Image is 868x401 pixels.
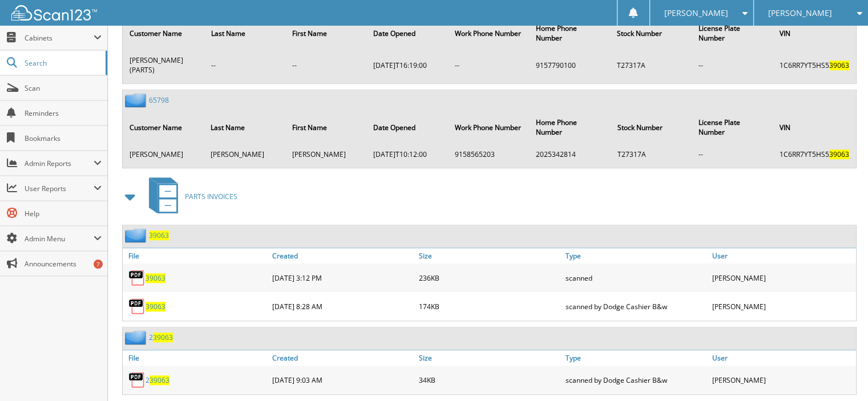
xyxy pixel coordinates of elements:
th: Date Opened [368,17,447,50]
span: [PERSON_NAME] [768,10,832,17]
div: [DATE] 8:28 AM [269,295,416,318]
a: Created [269,350,416,366]
span: User Reports [25,184,94,193]
th: Customer Name [124,17,204,50]
div: 7 [94,260,103,269]
th: Work Phone Number [449,111,529,144]
th: License Plate Number [693,111,773,144]
div: [PERSON_NAME] [709,295,856,318]
div: [DATE] 9:03 AM [269,368,416,391]
span: Admin Menu [25,234,94,244]
span: 39063 [150,375,169,385]
span: Scan [25,83,102,93]
th: Home Phone Number [530,17,610,50]
th: First Name [286,111,366,144]
div: scanned by Dodge Cashier B&w [563,368,709,391]
span: Bookmarks [25,133,102,143]
span: Help [25,209,102,218]
span: 39063 [153,333,173,342]
th: Last Name [205,17,285,50]
a: File [123,350,269,366]
a: 39063 [146,273,165,283]
a: Created [269,248,416,264]
a: Type [563,350,709,366]
img: PDF.png [128,298,146,315]
th: VIN [774,111,855,144]
span: Announcements [25,259,102,269]
th: License Plate Number [693,17,773,50]
th: Stock Number [611,111,691,144]
a: PARTS INVOICES [142,174,237,219]
div: scanned by Dodge Cashier B&w [563,295,709,318]
img: folder2.png [125,228,149,242]
a: 39063 [149,230,169,240]
div: 174KB [416,295,563,318]
span: 39063 [829,60,849,70]
td: 1C6RR7YT5HS5 [774,51,855,79]
a: 39063 [146,302,165,311]
th: Last Name [205,111,285,144]
span: 39063 [829,149,849,159]
td: -- [693,51,773,79]
th: Customer Name [124,111,204,144]
td: -- [449,51,529,79]
th: VIN [774,17,855,50]
a: 239063 [146,375,169,385]
td: 1C6RR7YT5HS5 [774,145,855,164]
th: Work Phone Number [449,17,529,50]
th: Date Opened [368,111,447,144]
img: folder2.png [125,330,149,345]
td: -- [205,51,285,79]
a: User [709,350,856,366]
td: T27317A [611,145,691,164]
a: 239063 [149,333,173,342]
div: 34KB [416,368,563,391]
td: [PERSON_NAME] [124,145,204,164]
td: [DATE]T16:19:00 [368,51,447,79]
span: Search [25,58,100,68]
a: Size [416,350,563,366]
span: Admin Reports [25,159,94,168]
span: Cabinets [25,33,94,43]
td: -- [286,51,366,79]
a: Type [563,248,709,264]
a: File [123,248,269,264]
span: Reminders [25,108,102,118]
a: 65798 [149,95,169,105]
img: scan123-logo-white.svg [11,5,97,21]
td: -- [693,145,773,164]
div: [PERSON_NAME] [709,368,856,391]
td: [PERSON_NAME] [286,145,366,164]
div: 236KB [416,266,563,289]
div: [PERSON_NAME] [709,266,856,289]
span: [PERSON_NAME] [664,10,728,17]
td: [PERSON_NAME] [205,145,285,164]
td: T27317A [611,51,691,79]
td: 9157790100 [530,51,610,79]
img: PDF.png [128,269,146,286]
div: [DATE] 3:12 PM [269,266,416,289]
td: 9158565203 [449,145,529,164]
div: scanned [563,266,709,289]
td: [PERSON_NAME] (PARTS) [124,51,204,79]
a: User [709,248,856,264]
img: PDF.png [128,371,146,388]
img: folder2.png [125,93,149,107]
td: 2025342814 [530,145,610,164]
a: Size [416,248,563,264]
th: Home Phone Number [530,111,610,144]
th: First Name [286,17,366,50]
td: [DATE]T10:12:00 [368,145,447,164]
span: PARTS INVOICES [185,192,237,201]
th: Stock Number [611,17,691,50]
